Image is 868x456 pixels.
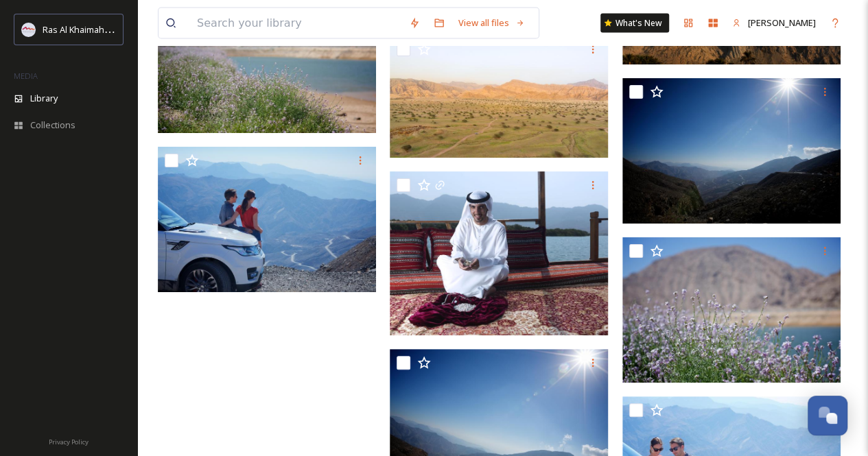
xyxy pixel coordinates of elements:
[30,92,58,105] span: Library
[725,9,823,36] a: [PERSON_NAME]
[748,16,816,28] span: [PERSON_NAME]
[49,433,89,449] a: Privacy Policy
[808,396,847,435] button: Open Chat
[622,78,841,224] img: Jabel Jais.jpg
[451,9,532,36] a: View all files
[600,13,669,32] a: What's New
[622,237,841,383] img: Flowers.jpg
[190,8,402,38] input: Search your library
[22,23,36,36] img: Logo_RAKTDA_RGB-01.png
[390,171,608,335] img: ras al khaimah man with pearls.jpg
[43,23,237,36] span: Ras Al Khaimah Tourism Development Authority
[30,119,75,132] span: Collections
[14,71,38,81] span: MEDIA
[390,36,608,158] img: wadi & mountain.jpg
[49,437,89,446] span: Privacy Policy
[158,147,376,292] img: mountain activities .tiff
